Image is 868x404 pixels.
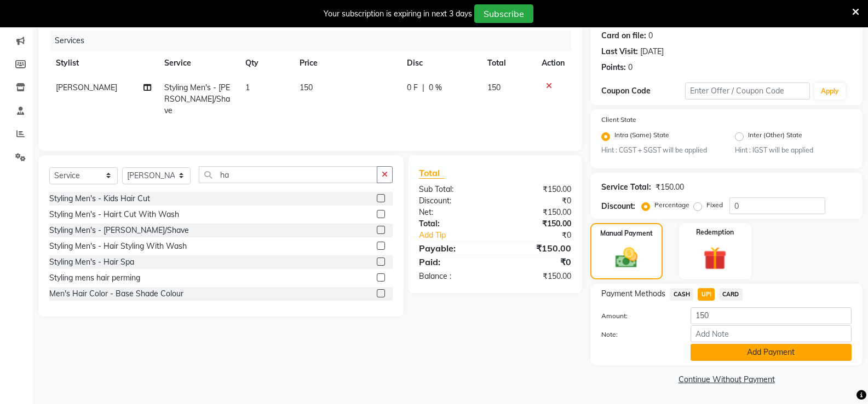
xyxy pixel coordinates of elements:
label: Intra (Same) State [614,130,669,143]
div: 0 [628,62,633,73]
img: _gift.svg [696,244,734,273]
div: ₹150.00 [656,181,684,193]
span: Styling Men's - [PERSON_NAME]/Shave [164,83,230,115]
div: Coupon Code [601,85,685,97]
th: Price [293,51,400,75]
div: Last Visit: [601,46,638,57]
a: Add Tip [411,230,509,241]
div: Service Total: [601,181,651,193]
div: Men's Hair Color - Base Shade Colour [49,288,183,300]
div: Styling Men's - Kids Hair Cut [49,193,150,204]
div: Net: [411,207,495,218]
div: Paid: [411,255,495,268]
span: | [422,82,424,93]
span: CARD [719,288,743,301]
div: Services [50,31,579,51]
div: Payable: [411,242,495,255]
div: Balance : [411,271,495,282]
div: Discount: [411,195,495,207]
th: Service [158,51,239,75]
label: Amount: [593,311,682,321]
button: Subscribe [474,4,533,23]
span: UPI [698,288,715,301]
span: Payment Methods [601,288,665,300]
label: Percentage [654,200,689,210]
label: Fixed [706,200,723,210]
th: Action [535,51,571,75]
button: Add Payment [691,344,852,361]
div: Total: [411,218,495,230]
input: Enter Offer / Coupon Code [685,83,810,99]
input: Add Note [691,325,852,342]
th: Qty [239,51,293,75]
div: ₹150.00 [495,271,579,282]
th: Total [481,51,535,75]
div: ₹0 [509,230,579,241]
div: Styling Men's - Hair Spa [49,256,134,268]
th: Disc [400,51,481,75]
span: 150 [300,83,313,92]
div: Card on file: [601,30,646,42]
div: ₹0 [495,195,579,207]
span: 150 [487,83,501,92]
button: Apply [814,83,846,99]
div: ₹150.00 [495,242,579,255]
span: Total [419,167,444,179]
span: CASH [670,288,693,301]
label: Note: [593,330,682,339]
input: Search or Scan [199,166,377,183]
div: Your subscription is expiring in next 3 days [324,8,472,20]
span: 0 F [407,82,418,93]
div: ₹150.00 [495,184,579,195]
span: 0 % [429,82,442,93]
label: Manual Payment [600,229,653,238]
label: Redemption [696,227,734,237]
th: Stylist [49,51,158,75]
small: Hint : IGST will be applied [735,145,852,155]
div: 0 [648,30,653,42]
small: Hint : CGST + SGST will be applied [601,145,718,155]
img: _cash.svg [608,245,645,271]
div: Styling Men's - [PERSON_NAME]/Shave [49,225,189,236]
div: Styling Men's - Hairt Cut With Wash [49,209,179,220]
div: ₹0 [495,255,579,268]
span: [PERSON_NAME] [56,83,117,92]
label: Client State [601,115,636,125]
div: ₹150.00 [495,207,579,218]
div: Points: [601,62,626,73]
a: Continue Without Payment [593,374,860,385]
div: Discount: [601,201,635,212]
span: 1 [245,83,250,92]
div: Sub Total: [411,184,495,195]
label: Inter (Other) State [748,130,802,143]
input: Amount [691,307,852,324]
div: ₹150.00 [495,218,579,230]
div: Styling mens hair perming [49,272,140,284]
div: Styling Men's - Hair Styling With Wash [49,241,187,252]
div: [DATE] [640,46,664,57]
